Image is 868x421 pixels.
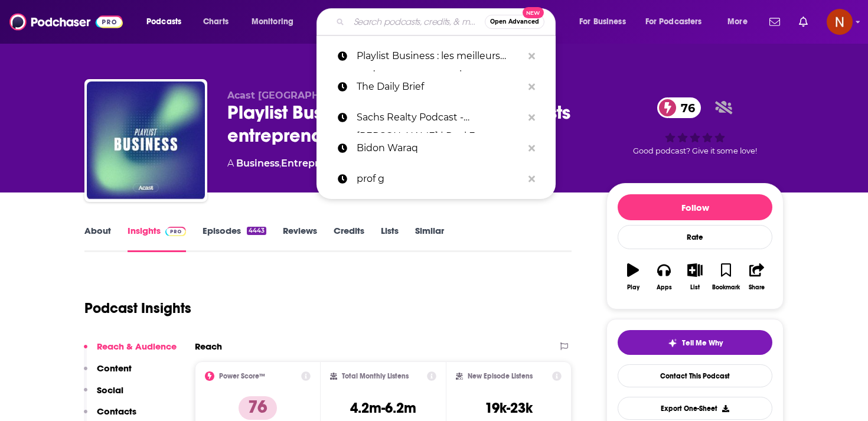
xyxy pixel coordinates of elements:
[627,284,639,291] div: Play
[97,341,177,352] p: Reach & Audience
[239,396,277,420] p: 76
[349,12,485,31] input: Search podcasts, credits, & more...
[680,256,710,298] button: List
[165,227,186,236] img: Podchaser Pro
[827,9,853,35] button: Show profile menu
[84,384,123,406] button: Social
[227,156,431,171] div: A podcast
[618,397,772,420] button: Export One-Sheet
[243,12,309,31] button: open menu
[485,399,533,417] h3: 19k-23k
[618,364,772,387] a: Contact This Podcast
[9,11,123,33] img: Podchaser - Follow, Share and Rate Podcasts
[657,284,672,291] div: Apps
[128,225,186,252] a: InsightsPodchaser Pro
[283,225,317,252] a: Reviews
[84,299,191,317] h1: Podcast Insights
[415,225,444,252] a: Similar
[279,158,281,169] span: ,
[203,225,266,252] a: Episodes4443
[749,284,765,291] div: Share
[657,97,701,118] a: 76
[316,41,556,71] a: Playlist Business : les meilleurs podcasts entreprenariat
[765,12,785,32] a: Show notifications dropdown
[97,406,136,417] p: Contacts
[648,256,679,298] button: Apps
[719,12,762,31] button: open menu
[84,341,177,363] button: Reach & Audience
[638,12,719,31] button: open menu
[252,14,293,30] span: Monitoring
[84,363,132,384] button: Content
[334,225,364,252] a: Credits
[571,12,641,31] button: open menu
[357,133,523,164] p: Bidon Waraq
[328,8,567,35] div: Search podcasts, credits, & more...
[468,372,533,380] h2: New Episode Listens
[342,372,409,380] h2: Total Monthly Listens
[97,363,132,374] p: Content
[146,14,181,30] span: Podcasts
[645,14,702,30] span: For Podcasters
[350,399,416,417] h3: 4.2m-6.2m
[633,146,757,155] span: Good podcast? Give it some love!
[357,41,523,71] p: Playlist Business : les meilleurs podcasts entreprenariat
[618,225,772,249] div: Rate
[690,284,700,291] div: List
[138,12,197,31] button: open menu
[668,338,677,348] img: tell me why sparkle
[357,164,523,194] p: prof g
[618,256,648,298] button: Play
[485,15,544,29] button: Open AdvancedNew
[794,12,812,32] a: Show notifications dropdown
[727,14,748,30] span: More
[712,284,740,291] div: Bookmark
[827,9,853,35] span: Logged in as AdelNBM
[618,330,772,355] button: tell me why sparkleTell Me Why
[618,194,772,220] button: Follow
[219,372,265,380] h2: Power Score™
[490,19,539,25] span: Open Advanced
[669,97,701,118] span: 76
[606,90,784,163] div: 76Good podcast? Give it some love!
[579,14,626,30] span: For Business
[195,12,236,31] a: Charts
[84,225,111,252] a: About
[742,256,772,298] button: Share
[87,81,205,200] img: Playlist Business : les meilleurs podcasts entreprenariat
[203,14,229,30] span: Charts
[316,164,556,194] a: prof g
[316,133,556,164] a: Bidon Waraq
[227,90,364,101] span: Acast [GEOGRAPHIC_DATA]
[236,158,279,169] a: Business
[195,341,222,352] h2: Reach
[381,225,399,252] a: Lists
[97,384,123,396] p: Social
[247,227,266,235] div: 4443
[682,338,723,348] span: Tell Me Why
[357,102,523,133] p: Sachs Realty Podcast - Todd Sachs | Real Estate Commentator
[316,71,556,102] a: The Daily Brief
[827,9,853,35] img: User Profile
[710,256,741,298] button: Bookmark
[316,102,556,133] a: Sachs Realty Podcast - [PERSON_NAME] | Real Estate Commentator
[281,158,348,169] a: Entrepreneur
[357,71,523,102] p: The Daily Brief
[523,7,544,18] span: New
